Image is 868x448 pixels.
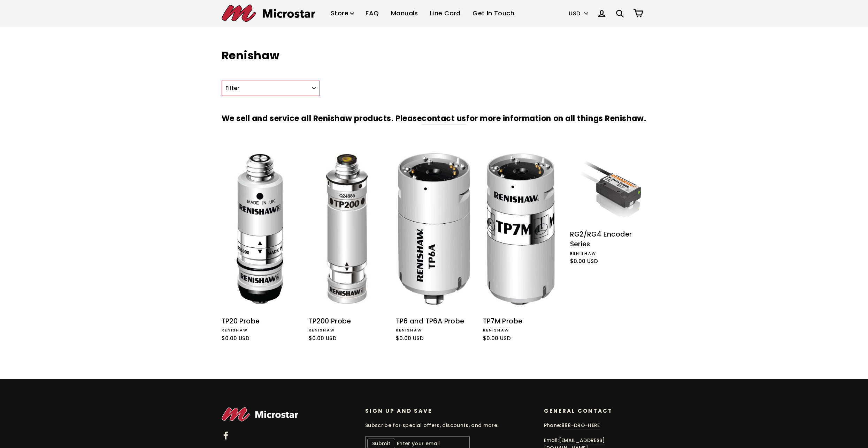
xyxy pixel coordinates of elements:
[309,335,337,342] span: $0.00 USD
[467,3,520,24] a: Get In Touch
[396,316,473,327] div: TP6 and TP6A Probe
[325,3,520,24] ul: Primary
[365,407,533,415] p: Sign up and save
[483,335,511,342] span: $0.00 USD
[561,422,600,430] a: 888-DRO-HERE
[396,153,473,344] a: TP6 and TP6A Probe TP6 and TP6A Probe Renishaw $0.00 USD
[360,3,384,24] a: FAQ
[386,3,423,24] a: Manuals
[570,251,647,257] div: Renishaw
[572,153,645,222] img: RG2/RG4 Encoder Series
[365,421,533,429] p: Subscribe for special offers, discounts, and more.
[483,153,560,344] a: TP7M Probe TP7M Probe Renishaw $0.00 USD
[310,153,383,305] img: TP200 Probe
[422,113,466,125] a: contact us
[425,3,466,24] a: Line Card
[398,153,470,305] img: TP6 and TP6A Probe
[222,327,298,334] div: Renishaw
[222,5,315,22] img: Microstar Electronics
[396,327,473,334] div: Renishaw
[222,407,299,421] img: Microstar Electronics
[396,335,424,342] span: $0.00 USD
[570,257,598,265] span: $0.00 USD
[222,103,647,135] h3: We sell and service all Renishaw products. Please for more information on all things Renishaw.
[309,316,385,327] div: TP200 Probe
[485,153,558,305] img: TP7M Probe
[483,316,560,327] div: TP7M Probe
[544,421,643,429] p: Phone:
[544,407,643,415] p: General Contact
[309,153,385,344] a: TP200 Probe TP200 Probe Renishaw $0.00 USD
[309,327,385,334] div: Renishaw
[222,153,298,344] a: TP20 Probe TP20 Probe Renishaw $0.00 USD
[325,3,359,24] a: Store
[222,335,250,342] span: $0.00 USD
[483,327,560,334] div: Renishaw
[570,153,647,268] a: RG2/RG4 Encoder Series RG2/RG4 Encoder Series Renishaw $0.00 USD
[222,48,647,64] h1: Renishaw
[570,230,647,249] div: RG2/RG4 Encoder Series
[222,316,298,327] div: TP20 Probe
[223,153,296,305] img: TP20 Probe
